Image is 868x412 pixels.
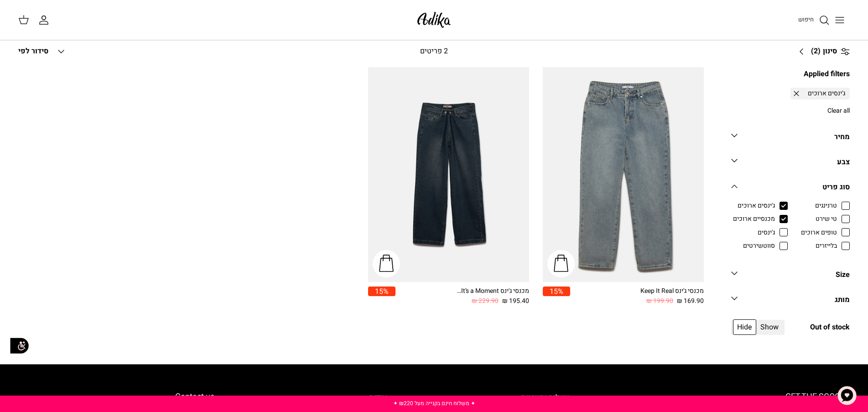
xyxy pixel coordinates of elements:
[815,201,837,210] span: טרנינגים
[798,15,814,24] span: חיפוש
[793,41,850,63] a: סינון (2)
[822,182,850,193] div: סוג פריט
[756,319,783,335] span: Show
[502,296,529,306] span: 195.40 ₪
[731,130,850,151] a: מחיר
[395,287,529,306] a: מכנסי ג'ינס It’s a Moment גזרה רחבה | BAGGY 195.40 ₪ 229.90 ₪
[340,46,528,57] div: 2 פריטים
[415,9,453,31] img: Adika IL
[731,155,850,176] a: צבע
[733,214,775,224] span: מכנסיים ארוכים
[835,294,850,306] div: מותג
[804,87,850,99] span: ג'ינסים ארוכים
[816,214,837,224] span: טי שירט
[811,46,821,57] span: (2)
[810,322,850,334] span: Out of stock
[743,241,775,250] span: סווטשירטים
[830,10,850,30] button: Toggle menu
[677,296,704,306] span: 169.90 ₪
[368,287,395,306] a: 15%
[837,156,850,168] div: צבע
[801,228,837,237] span: טופים ארוכים
[368,67,529,282] a: מכנסי ג'ינס It’s a Moment גזרה רחבה | BAGGY
[38,15,53,26] a: החשבון שלי
[804,68,850,80] div: Applied filters
[834,131,850,143] div: מחיר
[738,201,775,210] span: ג'ינסים ארוכים
[18,42,67,62] button: סידור לפי
[472,296,499,306] span: 229.90 ₪
[733,319,756,335] span: Hide
[368,287,395,296] span: 15%
[7,334,32,359] img: accessibility_icon02.svg
[646,296,673,306] span: 199.90 ₪
[758,228,775,237] span: ג'ינסים
[543,287,570,306] a: 15%
[833,382,861,409] button: צ'אט
[816,241,837,250] span: בלייזרים
[836,269,850,281] div: Size
[456,287,529,296] div: מכנסי ג'ינס It’s a Moment גזרה רחבה | BAGGY
[704,392,845,402] h6: GET THE SCOOP
[543,287,570,296] span: 15%
[798,15,830,26] a: חיפוש
[23,392,214,402] h6: Contact us
[570,287,704,306] a: מכנסי ג'ינס Keep It Real 169.90 ₪ 199.90 ₪
[731,293,850,313] a: מותג
[790,88,850,99] a: ג'ינסים ארוכים
[18,46,48,57] span: סידור לפי
[827,106,850,115] a: Clear all
[823,46,837,57] span: סינון
[631,287,704,296] div: מכנסי ג'ינס Keep It Real
[393,399,475,407] a: ✦ משלוח חינם בקנייה מעל ₪220 ✦
[543,67,704,282] a: מכנסי ג'ינס Keep It Real
[521,392,570,403] a: שאלות ותשובות
[731,268,850,288] a: Size
[731,180,850,201] a: סוג פריט
[369,392,387,403] a: אודות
